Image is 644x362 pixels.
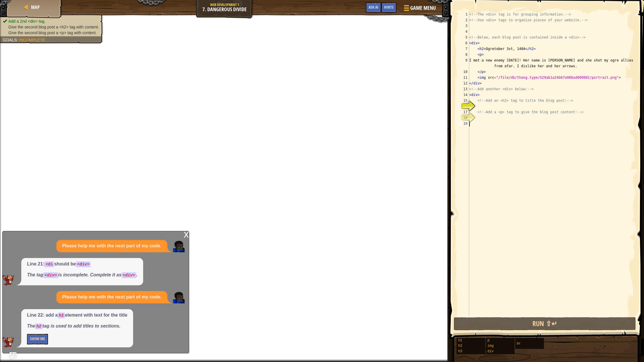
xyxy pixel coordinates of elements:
[410,4,436,12] span: Game Menu
[9,352,16,359] button: Ask AI
[3,275,14,285] img: AI
[457,57,469,69] div: 9
[369,4,378,10] span: Ask AI
[457,69,469,75] div: 10
[35,324,42,329] code: h2
[457,40,469,46] div: 6
[31,4,40,10] span: Map
[457,29,469,34] div: 4
[457,34,469,40] div: 5
[19,38,45,42] span: Incomplete
[487,338,489,342] span: p
[457,86,469,92] div: 13
[457,23,469,29] div: 3
[62,294,162,301] p: Please help me with the next part of my code.
[76,261,91,267] code: <div>
[457,115,469,121] div: 18
[27,312,127,319] p: Line 22: add a element with text for the title
[3,38,17,42] span: Goals
[122,272,136,278] code: <div>
[8,19,45,24] span: Add a 2nd <div> tag.
[27,272,137,277] em: The tag is incomplete. Complete it as .
[457,121,469,126] div: 19
[3,337,14,347] img: AI
[487,344,494,348] span: img
[184,231,189,237] div: x
[458,349,462,353] span: h3
[457,80,469,86] div: 12
[457,46,469,52] div: 7
[457,103,469,109] div: 16
[27,334,48,344] button: Show Me
[487,349,494,353] span: div
[454,317,636,330] button: Run ⇧↵
[8,25,99,29] span: Give the second blog post a <h2> tag with content.
[3,30,99,36] li: Give the second blog post a <p> tag with content.
[458,338,462,342] span: h1
[457,17,469,23] div: 2
[29,4,40,10] a: Map
[173,292,185,303] img: Player
[44,261,54,267] code: <di
[43,272,58,278] code: <div>
[27,324,120,328] em: The tag is used to add titles to sections.
[58,313,65,318] code: h2
[366,2,381,13] button: Ask AI
[457,98,469,103] div: 15
[3,18,99,24] li: Add a 2nd <div> tag.
[457,75,469,80] div: 11
[8,30,97,35] span: Give the second blog post a <p> tag with content.
[3,24,99,30] li: Give the second blog post a <h2> tag with content.
[173,241,185,252] img: Player
[399,2,439,16] button: Game Menu
[458,344,462,348] span: h2
[457,109,469,115] div: 17
[384,4,394,10] span: Hints
[27,261,137,267] p: Line 21: should be
[457,11,469,17] div: 1
[517,342,521,346] span: br
[457,92,469,98] div: 14
[457,52,469,57] div: 8
[17,38,19,42] span: :
[62,243,162,249] p: Please help me with the next part of my code.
